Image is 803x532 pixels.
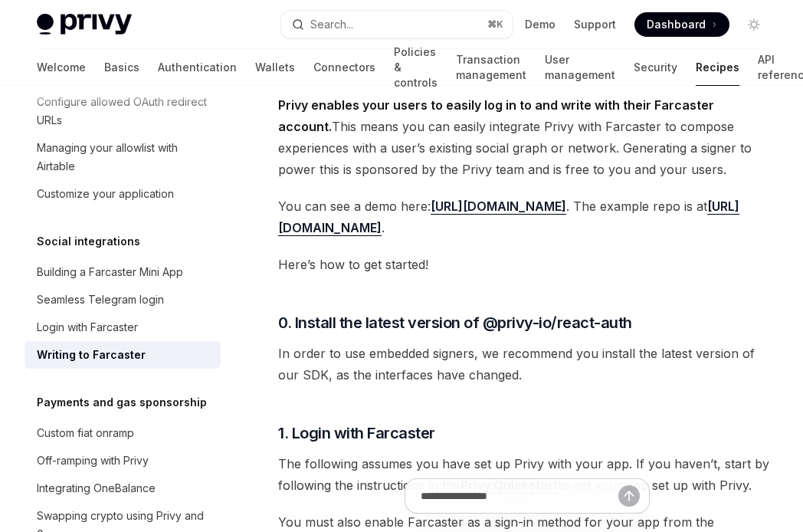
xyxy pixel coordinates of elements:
div: Building a Farcaster Mini App [37,263,183,281]
button: Toggle dark mode [742,12,766,37]
div: Custom fiat onramp [37,424,134,442]
input: Ask a question... [421,479,618,513]
a: User management [545,49,615,86]
button: Send message [618,485,640,507]
a: Connectors [313,49,375,86]
span: Here’s how to get started! [278,254,775,275]
a: Transaction management [456,49,526,86]
span: 1. Login with Farcaster [278,422,435,444]
a: Demo [525,17,556,32]
a: Login with Farcaster [25,314,221,341]
div: Configure allowed OAuth redirect URLs [37,93,211,130]
h5: Payments and gas sponsorship [37,393,207,412]
span: ⌘ K [487,18,503,31]
a: Dashboard [634,12,729,37]
a: Integrating OneBalance [25,475,221,502]
a: Off-ramping with Privy [25,447,221,475]
div: Search... [310,15,353,34]
a: Recipes [696,49,739,86]
span: Dashboard [647,17,706,32]
div: Writing to Farcaster [37,346,146,364]
span: This means you can easily integrate Privy with Farcaster to compose experiences with a user’s exi... [278,94,775,180]
div: Off-ramping with Privy [37,452,149,470]
h5: Social integrations [37,232,140,251]
a: Basics [104,49,139,86]
div: Seamless Telegram login [37,291,164,309]
button: Search...⌘K [281,11,513,38]
a: Building a Farcaster Mini App [25,258,221,286]
span: You can see a demo here: . The example repo is at . [278,195,775,238]
a: Authentication [158,49,237,86]
a: [URL][DOMAIN_NAME] [431,199,566,215]
div: Login with Farcaster [37,318,138,337]
a: Security [634,49,677,86]
a: Custom fiat onramp [25,419,221,447]
span: In order to use embedded signers, we recommend you install the latest version of our SDK, as the ... [278,343,775,386]
span: 0. Install the latest version of @privy-io/react-auth [278,312,632,333]
img: light logo [37,14,132,35]
a: Wallets [255,49,295,86]
strong: Privy enables your users to easily log in to and write with their Farcaster account. [278,97,714,134]
a: Writing to Farcaster [25,341,221,369]
span: The following assumes you have set up Privy with your app. If you haven’t, start by following the... [278,453,775,496]
a: Managing your allowlist with Airtable [25,134,221,180]
a: Policies & controls [394,49,438,86]
div: Customize your application [37,185,174,203]
a: Seamless Telegram login [25,286,221,314]
div: Integrating OneBalance [37,479,156,498]
a: Configure allowed OAuth redirect URLs [25,88,221,134]
a: Welcome [37,49,86,86]
a: Support [574,17,616,32]
div: Managing your allowlist with Airtable [37,139,211,176]
a: Customize your application [25,180,221,208]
